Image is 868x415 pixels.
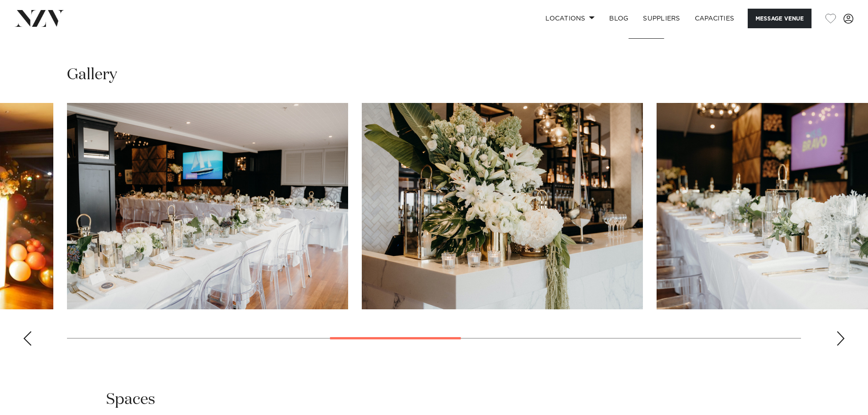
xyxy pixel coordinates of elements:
a: SUPPLIERS [636,9,687,28]
swiper-slide: 7 / 14 [362,103,643,309]
a: Capacities [688,9,742,28]
img: nzv-logo.png [15,10,64,26]
a: Locations [538,9,602,28]
a: BLOG [602,9,636,28]
swiper-slide: 6 / 14 [67,103,348,309]
button: Message Venue [748,9,812,28]
h2: Gallery [67,65,117,85]
h2: Spaces [106,389,155,410]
